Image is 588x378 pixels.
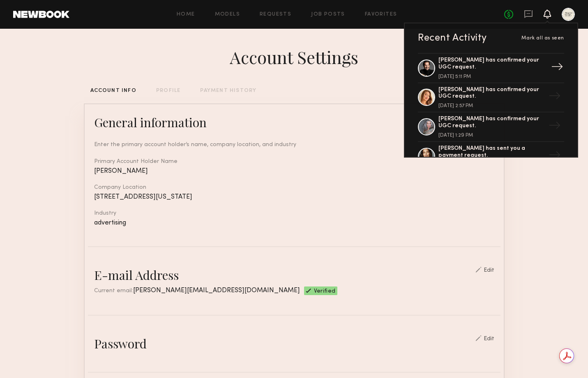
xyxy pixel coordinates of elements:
[94,194,494,201] div: [STREET_ADDRESS][US_STATE]
[94,335,147,352] div: Password
[94,168,494,175] div: [PERSON_NAME]
[418,53,564,83] a: [PERSON_NAME] has confirmed your UGC request.[DATE] 5:11 PM→
[484,268,494,273] div: Edit
[438,103,545,108] div: [DATE] 2:57 PM
[94,114,207,131] div: General information
[438,116,545,130] div: [PERSON_NAME] has confirmed your UGC request.
[94,185,494,190] div: Company Location
[94,159,494,165] div: Primary Account Holder Name
[311,12,345,17] a: Job Posts
[521,36,564,41] span: Mark all as seen
[215,12,240,17] a: Models
[200,88,256,94] div: PAYMENT HISTORY
[438,74,545,79] div: [DATE] 5:11 PM
[94,267,179,283] div: E-mail Address
[177,12,195,17] a: Home
[438,145,545,159] div: [PERSON_NAME] has sent you a payment request.
[438,87,545,101] div: [PERSON_NAME] has confirmed your UGC request.
[418,142,564,172] a: [PERSON_NAME] has sent you a payment request.→
[94,286,300,295] div: Current email:
[314,289,336,295] span: Verified
[90,88,136,94] div: ACCOUNT INFO
[545,146,564,167] div: →
[418,33,487,43] div: Recent Activity
[230,46,358,69] div: Account Settings
[365,12,397,17] a: Favorites
[548,57,567,79] div: →
[418,112,564,142] a: [PERSON_NAME] has confirmed your UGC request.[DATE] 1:29 PM→
[260,12,291,17] a: Requests
[156,88,180,94] div: PROFILE
[94,211,494,216] div: Industry
[133,287,300,294] span: [PERSON_NAME][EMAIL_ADDRESS][DOMAIN_NAME]
[545,116,564,137] div: →
[418,83,564,113] a: [PERSON_NAME] has confirmed your UGC request.[DATE] 2:57 PM→
[94,140,494,149] div: Enter the primary account holder’s name, company location, and industry
[94,220,494,227] div: advertising
[545,87,564,108] div: →
[438,133,545,138] div: [DATE] 1:29 PM
[438,57,545,71] div: [PERSON_NAME] has confirmed your UGC request.
[484,336,494,342] div: Edit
